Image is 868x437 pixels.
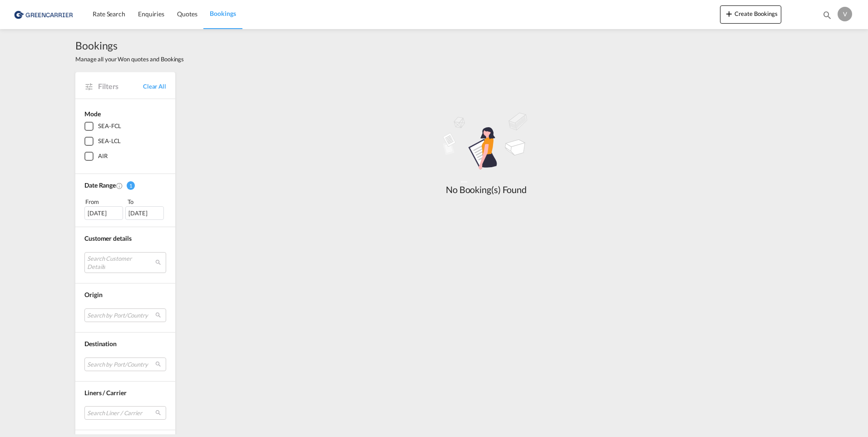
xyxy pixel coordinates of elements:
span: Mode [84,110,101,118]
button: icon-plus 400-fgCreate Bookings [720,5,781,24]
span: Enquiries [138,10,164,18]
div: V [838,7,852,21]
div: Liners / Carrier [84,388,166,397]
md-checkbox: SEA-FCL [84,122,166,131]
md-icon: assets/icons/custom/empty_shipments.svg [418,108,554,183]
md-checkbox: SEA-LCL [84,137,166,146]
span: Origin [84,291,102,298]
span: 1 [127,181,135,190]
img: 1378a7308afe11ef83610d9e779c6b34.png [14,4,75,25]
md-icon: Created On [116,182,123,189]
div: AIR [98,152,108,161]
span: Bookings [210,10,236,17]
md-checkbox: AIR [84,152,166,161]
span: From To [DATE][DATE] [84,197,166,220]
span: Manage all your Won quotes and Bookings [75,55,184,63]
md-icon: icon-magnify [822,10,832,20]
div: [DATE] [125,206,164,220]
div: Origin [84,290,166,299]
a: Clear All [143,82,166,90]
span: Filters [98,81,143,91]
div: [DATE] [84,206,123,220]
span: Destination [84,340,117,348]
md-icon: icon-plus 400-fg [724,8,735,19]
span: Rate Search [93,10,125,18]
span: Customer details [84,234,131,242]
span: Quotes [177,10,197,18]
div: To [127,197,167,206]
div: From [84,197,124,206]
div: SEA-FCL [98,122,121,131]
span: Bookings [75,38,184,53]
span: Date Range [84,181,116,189]
div: Destination [84,339,166,348]
div: SEA-LCL [98,137,121,146]
div: No Booking(s) Found [418,183,554,196]
div: icon-magnify [822,10,832,24]
span: Liners / Carrier [84,389,126,397]
div: Customer details [84,234,166,243]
